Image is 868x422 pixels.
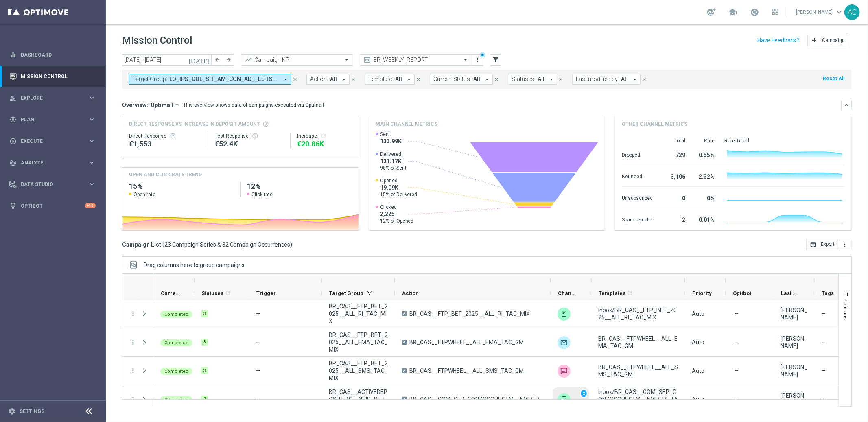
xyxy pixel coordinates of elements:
[558,290,577,296] span: Channel
[9,116,96,123] button: gps_fixed Plan keyboard_arrow_right
[664,148,685,161] div: 729
[380,138,402,145] span: 133.99K
[621,76,628,83] span: All
[415,75,422,84] button: close
[598,363,678,378] span: BR_CAS__FTPWHEEL__ALL_SMS_TAC_GM
[291,75,299,84] button: close
[822,290,834,296] span: Tags
[360,54,472,66] ng-select: BR_WEEKLY_REPORT
[842,299,849,320] span: Columns
[201,310,208,317] div: 3
[215,139,284,149] div: €52,395
[625,289,633,297] span: Calculate column
[256,367,260,374] span: —
[88,94,96,102] i: keyboard_arrow_right
[215,133,284,139] div: Test Response
[622,191,654,204] div: Unsubscribed
[474,55,482,65] button: more_vert
[558,336,571,349] div: Optimail
[9,95,96,101] button: person_search Explore keyboard_arrow_right
[223,289,231,297] span: Calculate column
[244,56,252,64] i: trending_up
[9,181,96,188] button: Data Studio keyboard_arrow_right
[483,76,491,83] i: arrow_drop_down
[212,54,223,66] button: arrow_back
[122,101,148,109] h3: Overview:
[20,409,44,414] a: Settings
[164,241,290,248] span: 23 Campaign Series & 32 Campaign Occurrences
[9,116,88,123] div: Plan
[162,241,164,248] span: (
[415,77,421,82] i: close
[88,180,96,188] i: keyboard_arrow_right
[807,35,848,46] button: add Campaign
[494,77,499,82] i: close
[558,393,571,406] div: Embedded Messaging
[558,365,571,378] img: Vonage
[402,311,407,316] span: A
[622,148,654,161] div: Dropped
[129,339,137,346] i: more_vert
[129,367,137,374] button: more_vert
[9,44,96,66] div: Dashboard
[733,290,751,296] span: Optibot
[641,75,648,84] button: close
[781,290,800,296] span: Last Modified By
[548,76,555,83] i: arrow_drop_down
[490,54,501,66] button: filter_alt
[664,191,685,204] div: 0
[821,339,826,346] span: —
[9,52,96,58] button: equalizer Dashboard
[129,74,291,85] button: Target Group: LO_IPS_DOL_SIT_AM_CON_AD__ELITSE_DOEIUSMOD, TE_INC_UTL_ETD_MagnaAliq_EniMadm_Veniam...
[622,212,654,225] div: Spam reported
[641,77,647,82] i: close
[88,137,96,145] i: keyboard_arrow_right
[241,54,353,66] ng-select: Campaign KPI
[9,203,96,209] div: lightbulb Optibot +10
[781,392,807,407] div: Aliz Rozsahegyi
[631,76,638,83] i: arrow_drop_down
[380,131,402,138] span: Sent
[173,101,181,109] i: arrow_drop_down
[164,340,188,345] span: Completed
[380,184,418,191] span: 19.09K
[835,8,844,17] span: keyboard_arrow_down
[695,191,715,204] div: 0%
[85,203,96,208] div: +10
[622,169,654,182] div: Bounced
[598,335,678,350] span: BR_CAS__FTPWHEEL__ALL_EMA_TAC_GM
[226,57,232,63] i: arrow_forward
[692,396,704,402] span: Auto
[340,76,348,83] i: arrow_drop_down
[376,120,438,128] h4: Main channel metrics
[806,241,852,247] multiple-options-button: Export to CSV
[214,57,220,63] i: arrow_back
[821,310,826,317] span: —
[251,191,273,198] span: Click rate
[538,76,544,83] span: All
[692,367,704,374] span: Auto
[9,160,96,166] button: track_changes Analyze keyboard_arrow_right
[129,133,201,139] div: Direct Response
[512,76,536,83] span: Statuses:
[838,239,852,250] button: more_vert
[409,396,544,403] span: BR_CAS__GOM_SEP_GONZOSQUESTM__NVIP_RI_TAC_GM
[842,241,848,248] i: more_vert
[368,76,393,83] span: Template:
[380,151,407,157] span: Delivered
[129,396,137,403] button: more_vert
[129,171,202,178] h4: OPEN AND CLICK RATE TREND
[9,51,17,59] i: equalizer
[256,290,276,296] span: Trigger
[380,157,407,165] span: 131.17K
[380,210,414,218] span: 2,225
[9,73,96,80] div: Mission Control
[558,308,571,321] img: Embedded Messaging
[664,212,685,225] div: 2
[148,101,183,109] button: Optimail arrow_drop_down
[810,241,816,248] i: open_in_browser
[9,138,96,144] button: play_circle_outline Execute keyboard_arrow_right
